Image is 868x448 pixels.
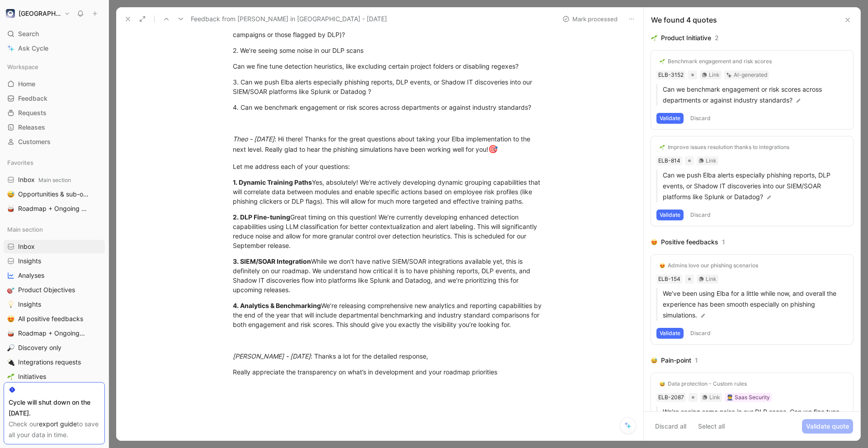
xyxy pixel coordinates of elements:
[4,173,105,187] a: InboxMain section
[558,13,622,25] button: Mark processed
[660,381,665,387] img: 😅
[233,103,546,112] div: 4. Can we benchmark engagement or risk scores across departments or against industry standards?
[687,328,714,339] button: Discard
[18,271,44,280] span: Analyses
[233,257,546,294] div: While we don’t have native SIEM/SOAR integrations available yet, this is definitely on our roadma...
[656,210,684,220] button: Validate
[233,134,546,155] div: : Hi there! Thanks for the great questions about taking your Elba implementation to the next leve...
[233,352,311,360] em: [PERSON_NAME] - [DATE]
[4,370,105,383] a: 🌱Initiatives
[5,371,16,382] button: 🌱
[795,98,802,104] img: pen.svg
[656,378,750,389] button: 😅Data protection - Custom rules
[5,357,16,368] button: 🔌
[663,406,848,439] p: We’re seeing some noise in our DLP scans. Can we fine tune detection heuristics, like excluding c...
[4,27,105,41] div: Search
[5,203,16,214] button: 🥁
[18,94,47,103] span: Feedback
[233,135,274,143] em: Theo - [DATE]
[18,28,39,39] span: Search
[233,302,321,309] strong: 4. Analytics & Benchmarking
[233,178,312,186] strong: 1. Dynamic Training Paths
[4,327,105,340] a: 🥁Roadmap + Ongoing Discovery
[663,84,848,106] p: Can we benchmark engagement or risk scores across departments or against industry standards?
[4,202,105,215] a: 🥁Roadmap + Ongoing Discovery
[233,213,290,221] strong: 2. DLP Fine-tuning
[18,314,83,323] span: All positive feedbacks
[5,299,16,310] button: 💡
[668,144,789,151] div: Improve issues resolution thanks to integrations
[18,108,47,117] span: Requests
[4,187,105,201] a: 😅Opportunities & sub-opportunities
[5,313,16,324] button: 😍
[651,14,717,25] div: We found 4 quotes
[18,137,51,146] span: Customers
[5,189,16,200] button: 😅
[9,419,100,440] div: Check our to save all your data in time.
[687,113,714,124] button: Discard
[656,142,793,153] button: 🌱Improve issues resolution thanks to integrations
[18,358,81,367] span: Integrations requests
[722,237,725,247] div: 1
[5,285,16,295] button: 🎯
[656,113,684,124] button: Validate
[4,240,105,253] a: Inbox
[18,190,91,199] span: Opportunities & sub-opportunities
[687,210,714,220] button: Discard
[4,269,105,282] a: Analyses
[5,328,16,339] button: 🥁
[651,357,657,364] img: 😅
[18,242,35,251] span: Inbox
[39,420,77,428] a: export guide
[233,61,546,71] div: Can we fine tune detection heuristics, like excluding certain project folders or disabling regexes?
[4,77,105,91] a: Home
[4,106,105,120] a: Requests
[7,315,14,322] img: 😍
[695,355,698,366] div: 1
[18,343,61,352] span: Discovery only
[4,42,105,55] a: Ask Cycle
[715,33,719,43] div: 2
[661,355,691,366] div: Pain-point
[233,162,546,171] div: Let me address each of your questions:
[18,372,46,381] span: Initiatives
[656,56,775,67] button: 🌱Benchmark engagement and risk scores
[18,79,35,89] span: Home
[18,123,45,132] span: Releases
[766,194,772,201] img: pen.svg
[7,301,14,308] img: 💡
[700,313,706,319] img: pen.svg
[660,145,665,150] img: 🌱
[233,257,311,265] strong: 3. SIEM/SOAR Integration
[660,59,665,64] img: 🌱
[233,367,546,377] div: Really appreciate the transparency on what’s in development and your roadmap priorities
[233,77,546,96] div: 3. Can we push Elba alerts especially phishing reports, DLP events, or Shadow IT discoveries into...
[488,145,498,154] span: 🎯
[4,135,105,149] a: Customers
[7,286,14,294] img: 🎯
[4,92,105,105] a: Feedback
[4,298,105,311] a: 💡Insights
[661,237,718,247] div: Positive feedbacks
[7,158,33,167] span: Favorites
[6,9,15,18] img: elba
[4,283,105,297] a: 🎯Product Objectives
[4,341,105,355] a: 🔎Discovery only
[7,205,14,212] img: 🥁
[668,58,772,65] div: Benchmark engagement and risk scores
[651,419,690,434] button: Discard all
[651,35,657,41] img: 🌱
[668,262,758,269] div: Admins love our phishing scenarios
[19,9,61,18] h1: [GEOGRAPHIC_DATA]
[4,312,105,326] a: 😍All positive feedbacks
[4,355,105,369] a: 🔌Integrations requests
[7,330,14,337] img: 🥁
[18,285,75,294] span: Product Objectives
[802,419,853,434] button: Validate quote
[18,257,41,266] span: Insights
[18,175,71,185] span: Inbox
[18,204,90,214] span: Roadmap + Ongoing Discovery
[38,177,71,183] span: Main section
[233,177,546,206] div: Yes, absolutely! We’re actively developing dynamic grouping capabilities that will correlate data...
[233,46,546,55] div: 2. We’re seeing some noise in our DLP scans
